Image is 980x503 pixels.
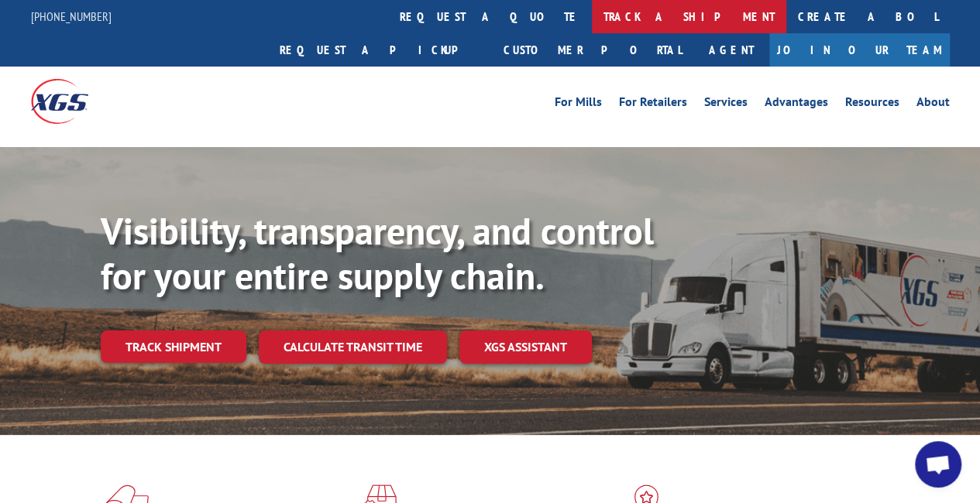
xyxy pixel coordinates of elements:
[101,330,246,363] a: Track shipment
[31,9,112,24] a: [PHONE_NUMBER]
[693,33,769,67] a: Agent
[916,96,950,113] a: About
[459,330,592,364] a: XGS ASSISTANT
[101,207,654,299] b: Visibility, transparency, and control for your entire supply chain.
[769,33,950,67] a: Join Our Team
[704,96,748,113] a: Services
[765,96,828,113] a: Advantages
[845,96,899,113] a: Resources
[619,96,687,113] a: For Retailers
[915,441,961,488] div: Open chat
[492,33,693,67] a: Customer Portal
[259,330,447,364] a: Calculate transit time
[555,96,602,113] a: For Mills
[268,33,492,67] a: Request a pickup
